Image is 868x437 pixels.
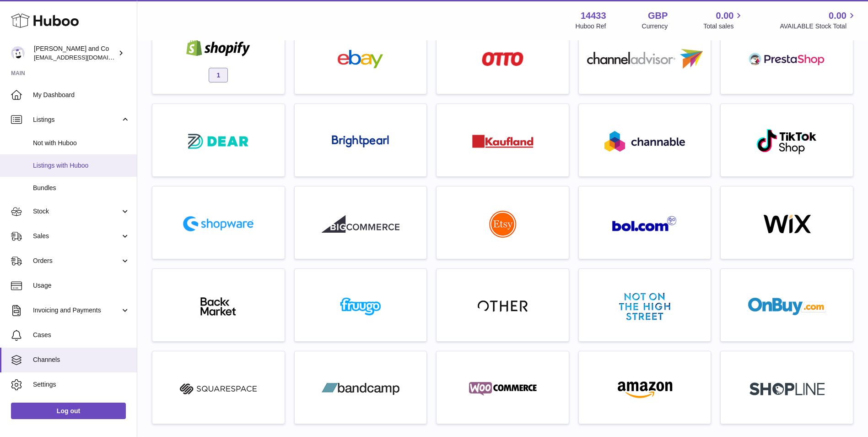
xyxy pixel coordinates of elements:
a: roseta-bol [583,191,706,254]
a: roseta-channable [583,109,706,172]
span: Invoicing and Payments [33,306,120,315]
a: roseta-otto [441,26,564,89]
a: roseta-shopline [725,356,848,419]
div: Currency [642,22,668,31]
a: roseta-etsy [441,191,564,254]
a: 0.00 AVAILABLE Stock Total [780,10,857,31]
img: roseta-channable [604,131,685,152]
a: amazon [583,356,706,419]
a: shopify 1 [157,26,280,89]
strong: 14433 [581,10,606,22]
a: roseta-bigcommerce [299,191,422,254]
a: bandcamp [299,356,422,419]
img: roseta-prestashop [748,50,826,68]
span: 0.00 [829,10,846,22]
img: notonthehighstreet [619,293,670,320]
span: My Dashboard [33,91,130,99]
img: roseta-tiktokshop [756,128,818,155]
span: Sales [33,232,120,240]
img: ebay [322,50,399,68]
span: 0.00 [716,10,734,22]
a: woocommerce [441,356,564,419]
img: bandcamp [322,380,399,398]
img: roseta-kaufland [472,135,534,148]
a: squarespace [157,356,280,419]
span: AVAILABLE Stock Total [780,22,857,31]
a: roseta-shopware [157,191,280,254]
a: wix [725,191,848,254]
a: roseta-kaufland [441,109,564,172]
img: roseta-brightpearl [332,135,389,148]
span: 1 [209,68,228,82]
a: ebay [299,26,422,89]
img: roseta-shopline [749,382,825,395]
span: Not with Huboo [33,139,130,147]
img: shopify [179,38,257,56]
a: roseta-tiktokshop [725,109,848,172]
a: roseta-prestashop [725,26,848,89]
a: backmarket [157,273,280,337]
a: fruugo [299,273,422,337]
img: roseta-etsy [489,210,517,238]
img: roseta-bol [612,216,677,232]
a: roseta-brightpearl [299,109,422,172]
img: internalAdmin-14433@internal.huboo.com [11,46,25,60]
div: [PERSON_NAME] and Co [34,44,116,62]
img: squarespace [179,380,257,398]
a: other [441,273,564,337]
span: Listings with Huboo [33,161,130,170]
span: Cases [33,331,130,339]
a: roseta-channel-advisor [583,26,706,89]
img: backmarket [179,297,257,316]
a: onbuy [725,273,848,337]
img: roseta-dear [185,131,251,152]
div: Huboo Ref [576,22,606,31]
img: roseta-bigcommerce [322,215,399,233]
img: fruugo [322,297,399,316]
span: Channels [33,355,130,364]
span: Settings [33,380,130,389]
img: amazon [606,380,684,398]
a: 0.00 Total sales [703,10,744,31]
img: roseta-shopware [179,213,257,235]
strong: GBP [648,10,668,22]
span: Stock [33,207,120,216]
span: Bundles [33,184,130,192]
img: woocommerce [464,380,542,398]
a: notonthehighstreet [583,273,706,337]
a: roseta-dear [157,109,280,172]
span: [EMAIL_ADDRESS][DOMAIN_NAME] [34,54,135,61]
span: Total sales [703,22,744,31]
span: Listings [33,115,120,124]
img: roseta-channel-advisor [587,49,703,69]
a: Log out [11,403,126,419]
span: Usage [33,281,130,290]
span: Orders [33,257,120,265]
img: other [478,300,528,313]
img: onbuy [748,297,826,316]
img: roseta-otto [482,52,523,66]
img: wix [748,215,826,233]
